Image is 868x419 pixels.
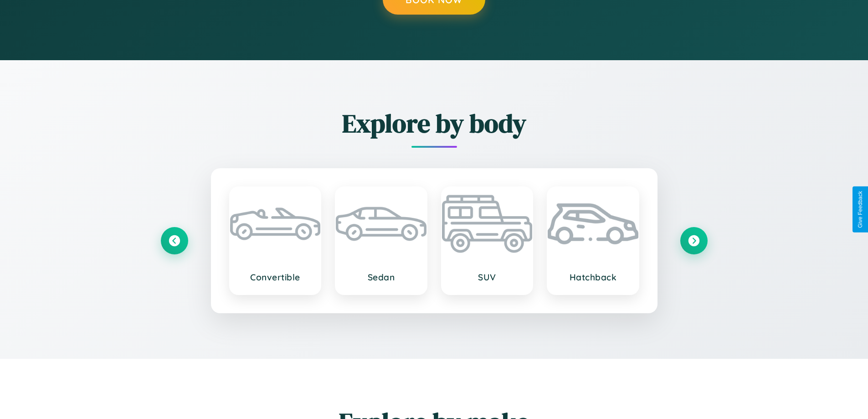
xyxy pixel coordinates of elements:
[161,106,708,141] h2: Explore by body
[239,272,312,283] h3: Convertible
[345,272,417,283] h3: Sedan
[857,191,863,228] div: Give Feedback
[451,272,524,283] h3: SUV
[557,272,629,283] h3: Hatchback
